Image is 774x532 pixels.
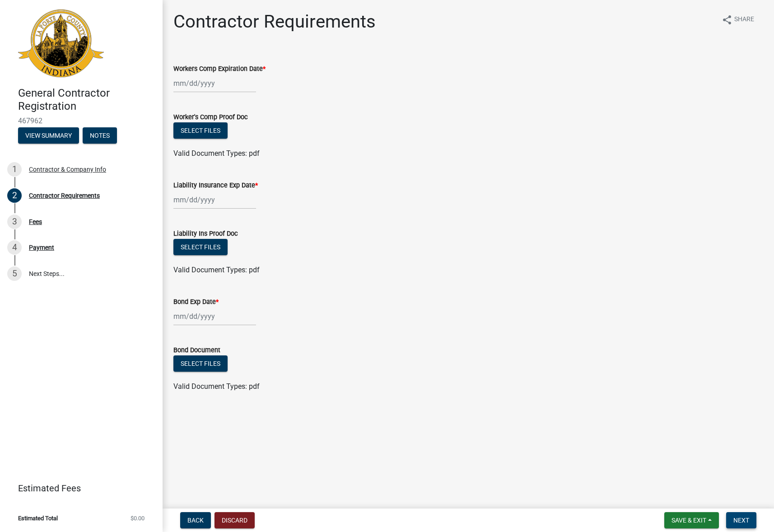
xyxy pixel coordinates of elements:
div: Contractor Requirements [29,192,100,199]
a: Estimated Fees [7,479,148,497]
button: Select files [173,239,228,255]
span: Share [734,14,754,25]
i: share [722,14,732,25]
div: 5 [7,266,22,281]
wm-modal-confirm: Notes [83,132,117,140]
span: Valid Document Types: pdf [173,266,260,274]
div: 2 [7,188,22,203]
div: Fees [29,219,42,225]
label: Liability Insurance Exp Date [173,182,258,189]
input: mm/dd/yyyy [173,191,256,209]
span: Save & Exit [671,517,706,524]
button: Discard [214,512,255,528]
wm-modal-confirm: Summary [18,132,79,140]
div: Contractor & Company Info [29,166,106,173]
button: Select files [173,355,228,372]
span: Back [187,517,204,524]
label: Bond Document [173,347,220,354]
span: 467962 [18,117,145,125]
img: La Porte County, Indiana [18,9,104,77]
button: Next [726,512,756,528]
span: Estimated Total [18,515,58,521]
button: Save & Exit [664,512,719,528]
button: shareShare [714,11,761,28]
button: View Summary [18,127,79,144]
button: Select files [173,122,228,139]
div: 4 [7,240,22,255]
span: $0.00 [131,515,145,521]
button: Notes [83,127,117,144]
label: Bond Exp Date [173,299,219,305]
input: mm/dd/yyyy [173,307,256,326]
label: Worker's Comp Proof Doc [173,114,248,121]
h4: General Contractor Registration [18,87,155,113]
div: Payment [29,244,54,251]
span: Valid Document Types: pdf [173,382,260,391]
label: Workers Comp Expiration Date [173,66,266,72]
div: 3 [7,215,22,229]
span: Valid Document Types: pdf [173,149,260,158]
div: 1 [7,162,22,177]
h1: Contractor Requirements [173,11,376,33]
input: mm/dd/yyyy [173,74,256,93]
label: Liability Ins Proof Doc [173,231,238,237]
button: Back [180,512,211,528]
span: Next [733,517,749,524]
